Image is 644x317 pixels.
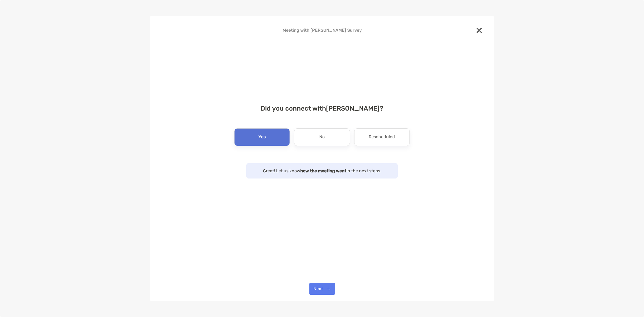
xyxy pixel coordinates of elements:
[258,133,266,141] p: Yes
[309,283,335,295] button: Next
[300,168,346,173] strong: how the meeting went
[319,133,325,141] p: No
[369,133,395,141] p: Rescheduled
[159,28,485,33] h4: Meeting with [PERSON_NAME] Survey
[159,105,485,112] h4: Did you connect with [PERSON_NAME] ?
[252,167,392,174] p: Great! Let us know in the next steps.
[477,28,482,33] img: close modal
